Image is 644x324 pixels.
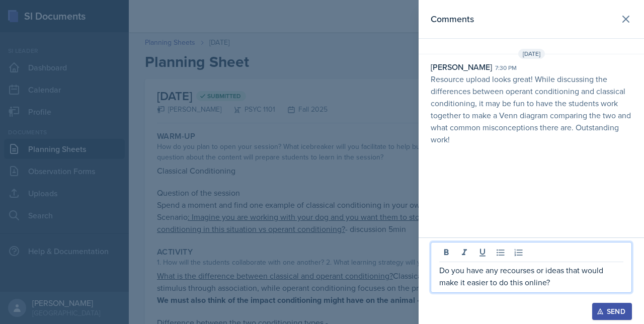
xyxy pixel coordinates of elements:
div: 7:30 pm [495,63,517,72]
div: Send [599,307,625,315]
h2: Comments [431,12,474,26]
p: Resource upload looks great! While discussing the differences between operant conditioning and cl... [431,73,632,145]
span: [DATE] [518,49,545,59]
div: [PERSON_NAME] [431,61,492,73]
p: Do you have any recourses or ideas that would make it easier to do this online? [439,264,623,288]
button: Send [592,303,632,320]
